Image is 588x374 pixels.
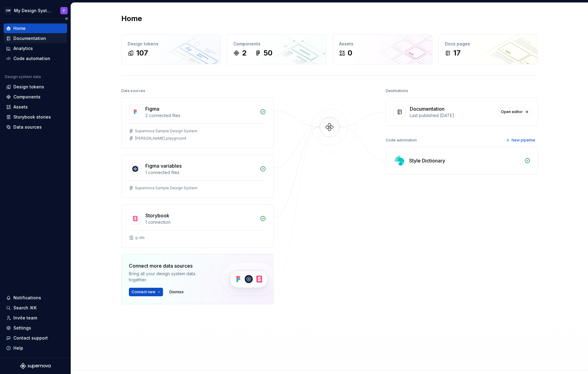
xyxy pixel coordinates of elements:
[145,112,256,119] div: 2 connected files
[4,44,67,53] a: Analytics
[4,343,67,353] button: Help
[13,114,51,120] div: Storybook stories
[4,34,67,43] a: Documentation
[4,23,67,33] a: Home
[409,157,445,164] div: Style Dictionary
[504,136,538,144] button: New pipeline
[63,8,65,13] div: F
[145,219,256,225] div: 1 connection
[128,41,214,47] div: Design tokens
[4,92,67,102] a: Components
[13,305,37,311] div: Search ⌘K
[14,8,53,14] div: My Design System
[4,7,12,14] div: GW
[145,212,169,219] div: Storybook
[121,14,142,23] h2: Home
[4,112,67,122] a: Storybook stories
[333,34,432,64] a: Assets0
[13,315,37,321] div: Invite team
[264,48,272,58] div: 50
[13,25,26,31] div: Home
[4,313,67,323] a: Invite team
[512,138,535,143] span: New pipeline
[410,105,445,112] div: Documentation
[135,136,186,141] div: [PERSON_NAME] playground
[13,295,41,301] div: Notifications
[5,74,41,79] div: Design system data
[4,303,67,313] button: Search ⌘K
[129,288,163,296] button: Connect new
[167,288,186,296] button: Dismiss
[13,35,46,41] div: Documentation
[242,48,246,58] div: 2
[339,41,426,47] div: Assets
[13,325,31,331] div: Settings
[13,84,44,90] div: Design tokens
[145,169,256,176] div: 1 connected files
[121,204,274,248] a: Storybook1 connectionq-dls
[13,94,41,100] div: Components
[4,333,67,343] button: Contact support
[227,34,327,64] a: Components250
[169,290,184,294] span: Dismiss
[4,122,67,132] a: Data sources
[135,235,145,240] div: q-dls
[135,186,197,191] div: Supernova Sample Design System
[121,98,274,148] a: Figma2 connected filesSupernova Sample Design System[PERSON_NAME] playground
[136,48,148,58] div: 107
[13,45,33,52] div: Analytics
[386,87,408,95] div: Destinations
[132,290,155,294] span: Connect new
[145,105,159,112] div: Figma
[13,104,28,110] div: Assets
[129,271,211,283] div: Bring all your design system data together.
[121,87,145,95] div: Data sources
[4,323,67,333] a: Settings
[498,108,530,116] a: Open editor
[121,155,274,198] a: Figma variables1 connected filesSupernova Sample Design System
[348,48,352,58] div: 0
[13,335,48,341] div: Contact support
[13,345,23,351] div: Help
[145,162,182,169] div: Figma variables
[4,82,67,92] a: Design tokens
[135,129,197,134] div: Supernova Sample Design System
[386,136,417,144] div: Code automation
[453,48,461,58] div: 17
[62,14,71,23] button: Collapse sidebar
[129,262,211,269] div: Connect more data sources
[121,34,221,64] a: Design tokens107
[438,34,538,64] a: Docs pages17
[4,102,67,112] a: Assets
[20,363,51,369] svg: Supernova Logo
[233,41,320,47] div: Components
[410,112,494,119] div: Last published [DATE]
[1,4,69,17] button: GWMy Design SystemF
[13,55,50,62] div: Code automation
[4,293,67,303] button: Notifications
[445,41,532,47] div: Docs pages
[4,54,67,63] a: Code automation
[13,124,42,130] div: Data sources
[501,109,523,114] span: Open editor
